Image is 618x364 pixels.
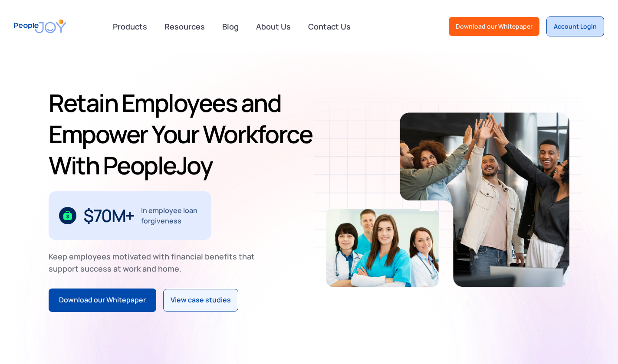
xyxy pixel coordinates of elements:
div: 1 / 3 [49,191,211,240]
div: in employee loan forgiveness [141,205,201,226]
a: Resources [159,17,210,36]
div: Account Login [554,22,597,31]
div: Products [108,18,152,35]
a: Download our Whitepaper [449,17,539,36]
div: Download our Whitepaper [59,295,146,306]
a: home [14,14,66,39]
h1: Retain Employees and Empower Your Workforce With PeopleJoy [49,87,319,181]
a: About Us [251,17,296,36]
img: Retain-Employees-PeopleJoy [326,209,439,287]
a: Blog [217,17,244,36]
a: Contact Us [303,17,356,36]
div: Keep employees motivated with financial benefits that support success at work and home. [49,250,262,275]
div: $70M+ [83,209,134,223]
img: Retain-Employees-PeopleJoy [400,112,569,287]
a: Account Login [546,16,604,36]
a: View case studies [163,289,238,312]
div: Download our Whitepaper [456,22,533,31]
a: Download our Whitepaper [49,289,156,312]
div: View case studies [171,295,231,306]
